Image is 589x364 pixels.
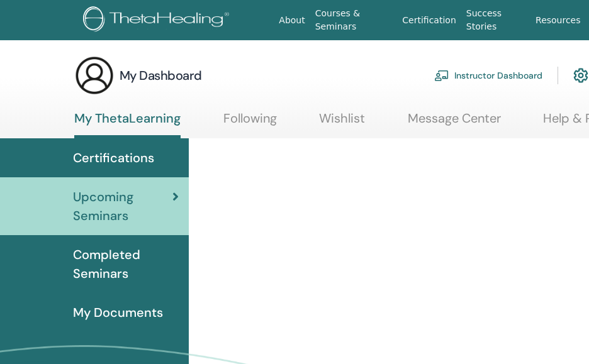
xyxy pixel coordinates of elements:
[73,187,172,225] span: Upcoming Seminars
[319,111,365,135] a: Wishlist
[434,70,449,81] img: chalkboard-teacher.svg
[530,9,586,32] a: Resources
[461,2,530,38] a: Success Stories
[408,111,501,135] a: Message Center
[274,9,310,32] a: About
[434,62,542,89] a: Instructor Dashboard
[74,55,115,96] img: generic-user-icon.jpg
[73,303,163,322] span: My Documents
[397,9,461,32] a: Certification
[223,111,277,135] a: Following
[74,111,181,138] a: My ThetaLearning
[73,148,154,167] span: Certifications
[120,67,202,84] h3: My Dashboard
[573,65,588,86] img: cog.svg
[73,245,179,283] span: Completed Seminars
[83,6,233,35] img: logo.png
[310,2,398,38] a: Courses & Seminars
